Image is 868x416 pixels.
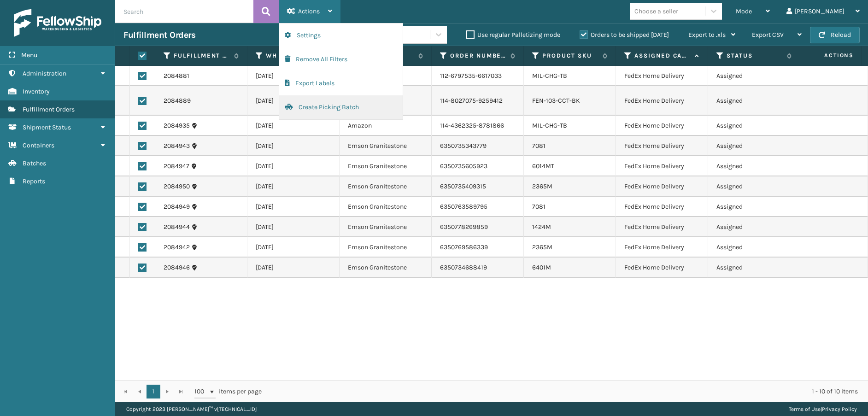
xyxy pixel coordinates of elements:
[789,402,857,416] div: |
[736,7,752,15] span: Mode
[616,197,708,217] td: FedEx Home Delivery
[164,141,190,151] a: 2084943
[23,141,54,149] span: Containers
[247,237,340,258] td: [DATE]
[532,243,552,251] a: 2365M
[727,52,782,60] label: Status
[247,66,340,86] td: [DATE]
[23,123,71,131] span: Shipment Status
[532,182,552,190] a: 2365M
[279,23,403,47] button: Settings
[340,237,432,258] td: Emson Granitestone
[688,31,726,39] span: Export to .xls
[708,197,800,217] td: Assigned
[708,258,800,278] td: Assigned
[340,217,432,237] td: Emson Granitestone
[616,66,708,86] td: FedEx Home Delivery
[616,86,708,116] td: FedEx Home Delivery
[432,86,524,116] td: 114-8027075-9259412
[810,27,860,43] button: Reload
[247,86,340,116] td: [DATE]
[23,88,50,95] span: Inventory
[432,116,524,136] td: 114-4362325-8781866
[247,176,340,197] td: [DATE]
[616,217,708,237] td: FedEx Home Delivery
[247,217,340,237] td: [DATE]
[14,9,101,37] img: logo
[708,66,800,86] td: Assigned
[298,7,320,15] span: Actions
[634,52,690,60] label: Assigned Carrier Service
[432,176,524,197] td: 6350735409315
[822,406,857,412] a: Privacy Policy
[164,96,191,105] a: 2084889
[432,197,524,217] td: 6350763589795
[532,142,545,150] a: 7081
[279,71,403,95] button: Export Labels
[532,264,551,271] a: 6401M
[23,105,75,113] span: Fulfillment Orders
[432,258,524,278] td: 6350734688419
[279,47,403,71] button: Remove All Filters
[580,31,669,39] label: Orders to be shipped [DATE]
[795,48,859,63] span: Actions
[23,159,46,167] span: Batches
[164,121,190,130] a: 2084935
[340,176,432,197] td: Emson Granitestone
[708,176,800,197] td: Assigned
[164,223,190,232] a: 2084944
[616,116,708,136] td: FedEx Home Delivery
[164,202,190,211] a: 2084949
[542,52,598,60] label: Product SKU
[266,52,322,60] label: WH Ship By Date
[174,52,229,60] label: Fulfillment Order Id
[340,156,432,176] td: Emson Granitestone
[247,116,340,136] td: [DATE]
[708,136,800,156] td: Assigned
[616,136,708,156] td: FedEx Home Delivery
[432,66,524,86] td: 112-6797535-6617033
[532,223,551,231] a: 1424M
[340,258,432,278] td: Emson Granitestone
[123,29,195,41] h3: Fulfillment Orders
[147,385,160,398] a: 1
[616,258,708,278] td: FedEx Home Delivery
[340,197,432,217] td: Emson Granitestone
[279,95,403,119] button: Create Picking Batch
[164,162,189,171] a: 2084947
[532,97,580,105] a: FEN-103-CCT-BK
[634,6,678,16] div: Choose a seller
[532,203,545,211] a: 7081
[164,182,190,191] a: 2084950
[616,176,708,197] td: FedEx Home Delivery
[708,217,800,237] td: Assigned
[247,258,340,278] td: [DATE]
[164,263,190,272] a: 2084946
[532,162,554,170] a: 6014MT
[247,136,340,156] td: [DATE]
[432,237,524,258] td: 6350769586339
[708,237,800,258] td: Assigned
[247,197,340,217] td: [DATE]
[708,156,800,176] td: Assigned
[432,217,524,237] td: 6350778269859
[194,385,262,398] span: items per page
[23,177,45,185] span: Reports
[532,122,567,129] a: MIL-CHG-TB
[340,116,432,136] td: Amazon
[340,136,432,156] td: Emson Granitestone
[752,31,784,39] span: Export CSV
[616,237,708,258] td: FedEx Home Delivery
[432,156,524,176] td: 6350735605923
[450,52,506,60] label: Order Number
[708,116,800,136] td: Assigned
[194,387,208,396] span: 100
[466,31,560,39] label: Use regular Palletizing mode
[432,136,524,156] td: 6350735343779
[126,402,257,416] p: Copyright 2023 [PERSON_NAME]™ v [TECHNICAL_ID]
[789,406,821,412] a: Terms of Use
[247,156,340,176] td: [DATE]
[708,86,800,116] td: Assigned
[164,243,190,252] a: 2084942
[532,72,567,80] a: MIL-CHG-TB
